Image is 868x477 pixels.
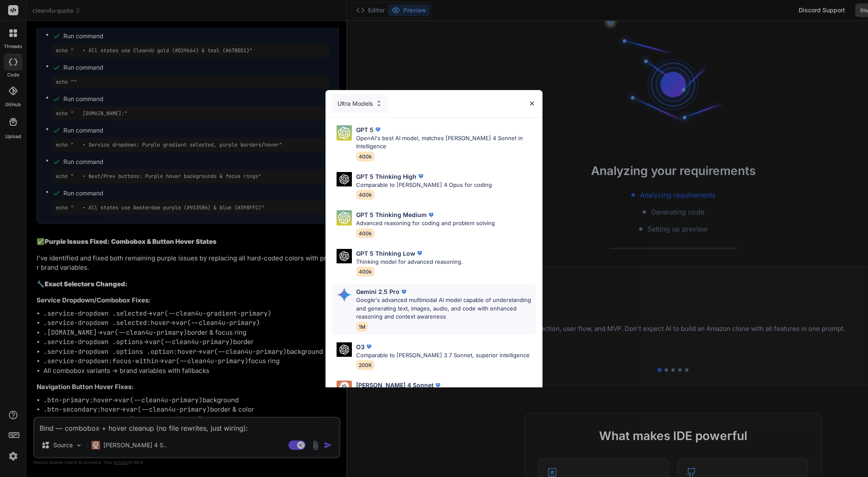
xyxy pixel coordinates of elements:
p: GPT 5 Thinking High [356,172,417,181]
div: Ultra Models [332,94,388,113]
p: Comparable to [PERSON_NAME] 3.7 Sonnet, superior intelligence [356,351,530,360]
img: premium [415,249,424,257]
img: premium [400,288,408,296]
img: Pick Models [337,381,352,396]
p: Thinking model for advanced reasoning. [356,258,463,266]
span: 400k [356,229,374,238]
img: Pick Models [337,342,352,357]
img: Pick Models [337,125,352,141]
p: GPT 5 Thinking Low [356,249,415,258]
img: premium [434,381,442,390]
span: 400k [356,267,374,277]
img: premium [427,211,435,219]
p: Gemini 2.5 Pro [356,287,400,296]
img: Pick Models [337,172,352,187]
span: 200K [356,360,374,370]
p: GPT 5 [356,125,374,134]
p: O3 [356,342,365,351]
p: Advanced reasoning for coding and problem solving [356,219,495,228]
img: premium [417,172,425,181]
p: [PERSON_NAME] 4 Sonnet [356,381,434,390]
span: 400k [356,190,374,200]
img: premium [365,342,373,351]
p: Comparable to [PERSON_NAME] 4 Opus for coding [356,181,492,189]
span: 400k [356,152,374,161]
p: OpenAI's best AI model, matches [PERSON_NAME] 4 Sonnet in Intelligence [356,134,536,151]
img: Pick Models [337,287,352,302]
p: Google's advanced multimodal AI model capable of understanding and generating text, images, audio... [356,296,536,321]
img: Pick Models [375,100,383,107]
img: Pick Models [337,249,352,264]
img: premium [374,125,382,134]
img: Pick Models [337,210,352,226]
span: 1M [356,322,368,332]
p: GPT 5 Thinking Medium [356,210,427,219]
img: close [528,100,536,107]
